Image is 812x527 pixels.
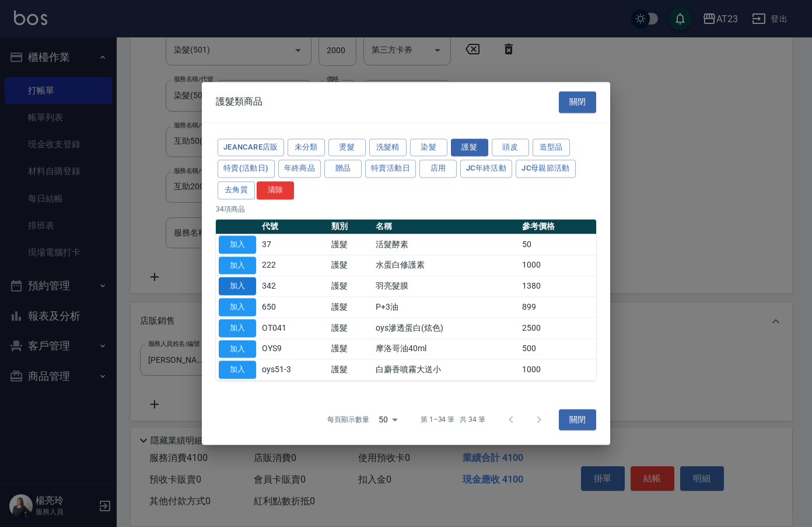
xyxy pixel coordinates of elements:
td: 活髮酵素 [373,234,519,255]
td: 50 [519,234,596,255]
span: 護髮類商品 [216,96,262,108]
button: 造型品 [533,138,570,157]
td: 白麝香噴霧大送小 [373,359,519,380]
th: 參考價格 [519,219,596,234]
button: 加入 [219,319,256,337]
button: 店用 [419,160,457,178]
button: 加入 [219,278,256,296]
button: 關閉 [559,91,596,113]
p: 34 項商品 [216,204,596,214]
td: 500 [519,338,596,359]
button: 年終商品 [278,160,321,178]
td: 護髮 [328,276,373,297]
button: 加入 [219,235,256,254]
th: 代號 [259,219,328,234]
p: 第 1–34 筆 共 34 筆 [421,415,485,425]
button: 染髮 [410,138,447,157]
td: 護髮 [328,297,373,318]
td: oys51-3 [259,359,328,380]
td: 護髮 [328,255,373,276]
td: 1000 [519,359,596,380]
button: 頭皮 [492,138,529,157]
button: 關閉 [559,409,596,431]
td: 2500 [519,318,596,339]
button: 特賣活動日 [365,160,416,178]
td: P+3油 [373,297,519,318]
button: 加入 [219,361,256,379]
th: 類別 [328,219,373,234]
td: OT041 [259,318,328,339]
th: 名稱 [373,219,519,234]
button: 加入 [219,298,256,316]
td: 護髮 [328,338,373,359]
td: 護髮 [328,318,373,339]
button: 加入 [219,340,256,358]
td: 342 [259,276,328,297]
td: 護髮 [328,359,373,380]
div: 50 [374,404,402,435]
td: 1000 [519,255,596,276]
button: 去角質 [218,181,255,199]
button: JC年終活動 [460,160,512,178]
button: 護髮 [451,138,488,157]
td: 水蛋白修護素 [373,255,519,276]
td: OYS9 [259,338,328,359]
p: 每頁顯示數量 [327,415,369,425]
td: 899 [519,297,596,318]
button: 洗髮精 [369,138,407,157]
button: 未分類 [288,138,325,157]
td: oys滲透蛋白(炫色) [373,318,519,339]
button: 特賣(活動日) [218,160,275,178]
button: JeanCare店販 [218,138,284,157]
td: 摩洛哥油40ml [373,338,519,359]
button: 清除 [257,181,294,199]
td: 1380 [519,276,596,297]
button: 贈品 [324,160,362,178]
td: 37 [259,234,328,255]
button: 加入 [219,256,256,275]
td: 護髮 [328,234,373,255]
td: 650 [259,297,328,318]
button: 燙髮 [328,138,366,157]
button: JC母親節活動 [516,160,576,178]
td: 羽亮髮膜 [373,276,519,297]
td: 222 [259,255,328,276]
